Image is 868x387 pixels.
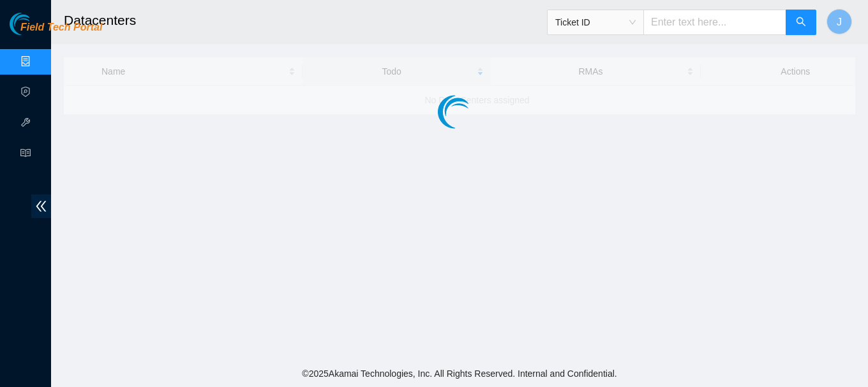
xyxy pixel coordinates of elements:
span: double-left [31,194,51,218]
span: J [837,14,842,30]
span: search [796,17,806,29]
input: Enter text here... [643,10,786,35]
footer: © 2025 Akamai Technologies, Inc. All Rights Reserved. Internal and Confidential. [51,360,868,387]
span: read [20,142,31,168]
img: Akamai Technologies [10,13,64,35]
span: Field Tech Portal [20,22,102,34]
span: Ticket ID [555,13,636,32]
button: search [786,10,816,35]
button: J [827,9,852,34]
a: Akamai TechnologiesField Tech Portal [10,23,102,40]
